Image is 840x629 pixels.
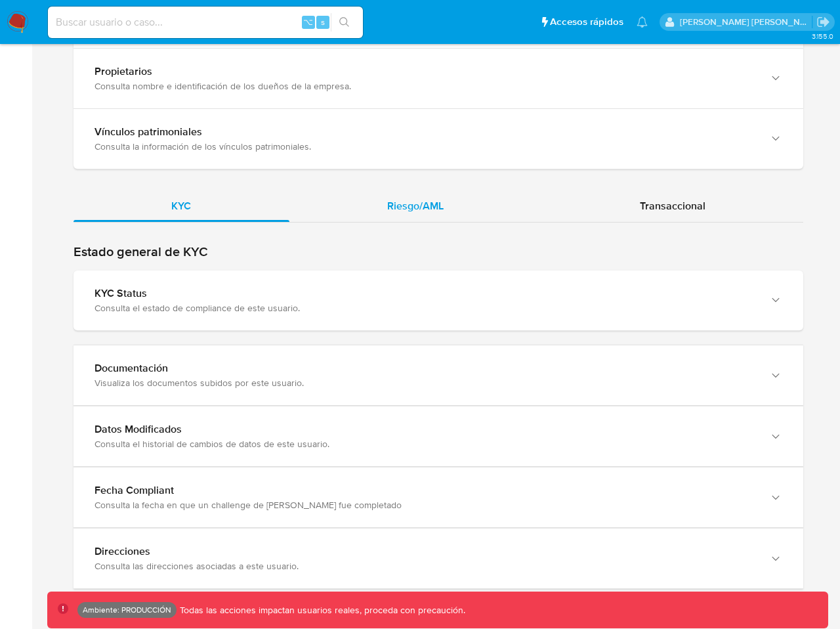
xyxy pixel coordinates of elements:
[177,604,465,617] p: Todas las acciones impactan usuarios reales, proceda con precaución.
[331,13,358,32] button: search-icon
[387,198,444,213] span: Riesgo/AML
[550,15,623,29] span: Accesos rápidos
[812,31,833,41] span: 3.155.0
[640,198,705,213] span: Transaccional
[637,16,648,28] a: Notificaciones
[816,15,830,29] a: Salir
[680,16,812,28] p: juan.caicedocastro@mercadolibre.com.co
[48,14,363,31] input: Buscar usuario o caso...
[321,16,325,28] span: s
[303,16,313,28] span: ⌥
[83,607,171,613] p: Ambiente: PRODUCCIÓN
[171,198,191,213] span: KYC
